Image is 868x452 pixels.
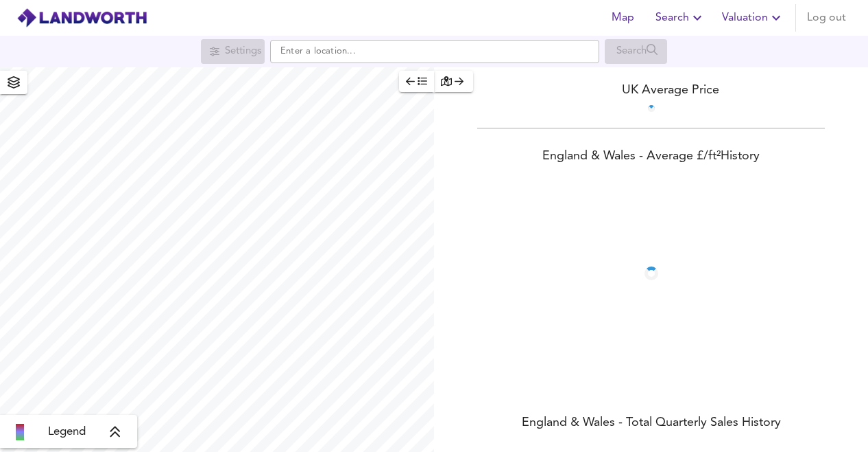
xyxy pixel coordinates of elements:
img: logo [16,8,147,28]
div: England & Wales - Average £/ ft² History [434,148,868,167]
button: Valuation [716,4,790,32]
button: Search [650,4,711,32]
span: Log out [807,8,846,27]
span: Search [655,8,706,27]
span: Map [606,8,639,27]
button: Map [601,4,644,32]
div: Search for a location first or explore the map [201,39,265,64]
div: England & Wales - Total Quarterly Sales History [434,414,868,433]
span: Valuation [722,8,784,27]
button: Log out [801,4,852,32]
input: Enter a location... [270,40,599,63]
div: UK Average Price [434,81,868,100]
div: Search for a location first or explore the map [605,39,667,64]
span: Legend [48,424,86,440]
